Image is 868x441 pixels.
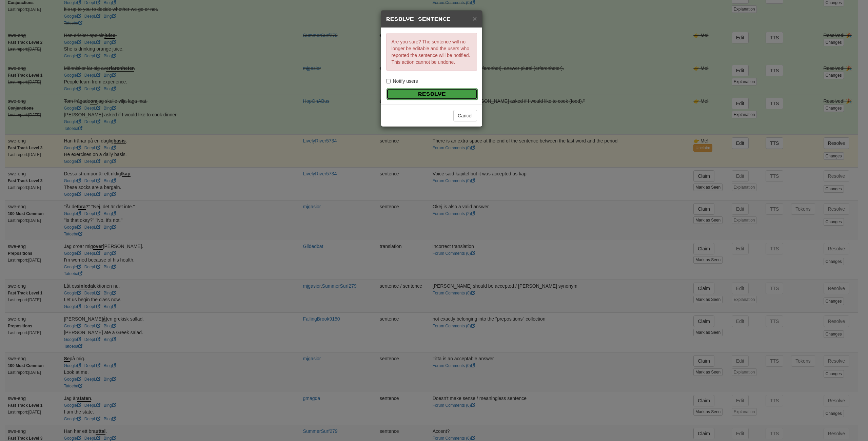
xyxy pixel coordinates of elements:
button: Resolve [387,88,477,100]
h5: Resolve Sentence [386,16,477,22]
button: Close [473,15,477,22]
p: Are you sure? The sentence will no longer be editable and the users who reported the sentence wil... [386,33,477,71]
label: Notify users [386,78,418,84]
input: Notify users [386,79,391,83]
span: × [473,15,477,22]
button: Cancel [453,110,477,121]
